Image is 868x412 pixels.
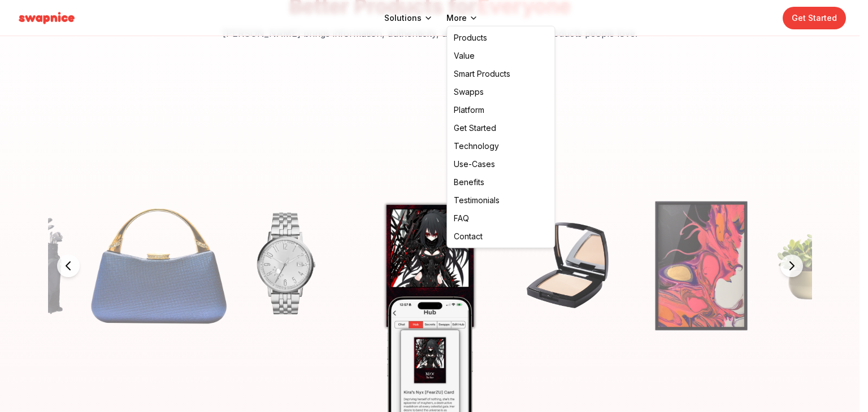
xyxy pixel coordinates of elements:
a: Swapps [449,83,552,101]
a: Benefits [449,173,552,191]
a: Get Started [449,119,552,137]
a: Contact [449,227,552,246]
a: Value [449,47,552,65]
a: Testimonials [449,191,552,209]
a: Products [449,29,552,47]
a: FAQ [449,209,552,227]
a: Smart Products [449,65,552,83]
a: Use-Cases [449,155,552,173]
a: Technology [449,137,552,155]
div: More [446,26,555,248]
a: Platform [449,101,552,119]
